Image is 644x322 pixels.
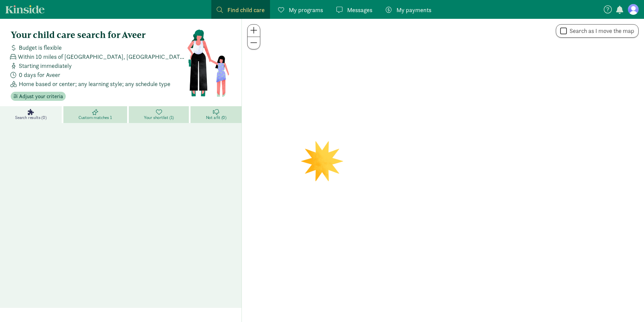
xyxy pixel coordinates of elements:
[227,5,265,14] span: Find child care
[63,106,129,123] a: Custom matches 1
[19,43,62,52] span: Budget is flexible
[567,27,634,35] label: Search as I move the map
[19,70,60,79] span: 0 days for Aveer
[18,52,187,61] span: Within 10 miles of [GEOGRAPHIC_DATA], [GEOGRAPHIC_DATA] 07885
[206,115,226,120] span: Not a fit (0)
[144,115,174,120] span: Your shortlist (1)
[5,5,45,13] a: Kinside
[11,92,66,101] button: Adjust your criteria
[19,92,63,100] span: Adjust your criteria
[78,115,112,120] span: Custom matches 1
[347,5,372,14] span: Messages
[11,30,187,40] h4: Your child care search for Aveer
[129,106,191,123] a: Your shortlist (1)
[191,106,241,123] a: Not a fit (0)
[289,5,323,14] span: My programs
[19,61,72,70] span: Starting immediately
[396,5,431,14] span: My payments
[19,79,170,88] span: Home based or center; any learning style; any schedule type
[15,115,46,120] span: Search results (0)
